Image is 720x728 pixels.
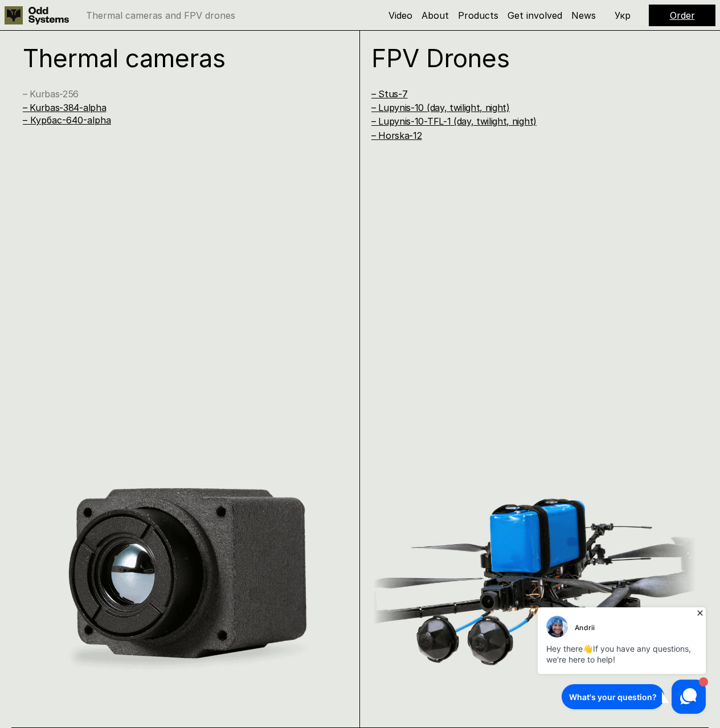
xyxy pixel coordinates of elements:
[86,11,235,20] p: Thermal cameras and FPV drones
[388,10,412,21] a: Video
[23,114,111,126] a: – Курбас-640-alpha
[371,130,422,141] a: – Horska-12
[670,10,695,21] a: Order
[23,102,106,113] a: – Kurbas-384-alpha
[571,10,596,21] a: News
[422,10,449,21] a: About
[23,46,329,71] h1: Thermal cameras
[371,116,537,127] a: – Lupynis-10-TFL-1 (day, twilight, night)
[371,102,510,113] a: – Lupynis-10 (day, twilight, night)
[458,10,498,21] a: Products
[371,88,407,100] a: – Stus-7
[615,11,631,20] p: Укр
[23,88,79,100] a: – Kurbas-256
[371,46,678,71] h1: FPV Drones
[535,604,709,717] iframe: HelpCrunch
[508,10,562,21] a: Get involved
